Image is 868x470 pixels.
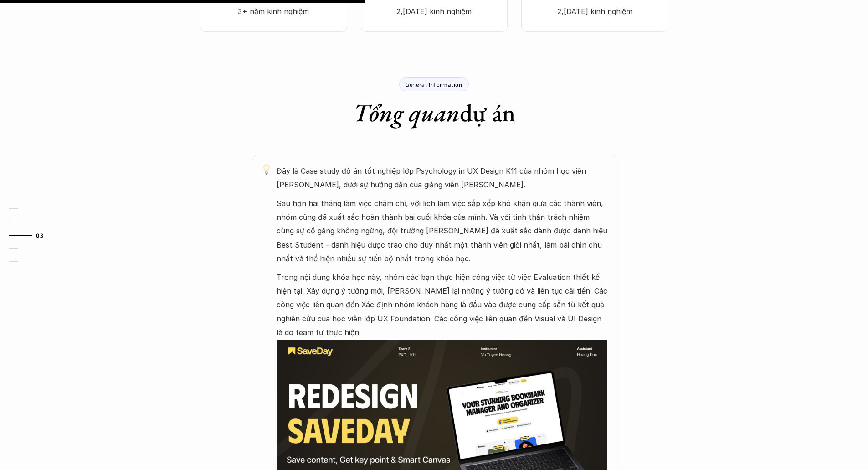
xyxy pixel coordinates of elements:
p: General Information [406,81,462,88]
p: 3+ năm kinh nghiệm [209,5,338,18]
em: Tổng quan [353,97,460,129]
p: 2,[DATE] kinh nghiệm [370,5,498,18]
h1: dự án [353,98,515,128]
p: Đây là Case study đồ án tốt nghiệp lớp Psychology in UX Design K11 của nhóm học viên [PERSON_NAME... [277,164,607,192]
strong: 03 [36,232,43,238]
a: 03 [9,230,52,241]
p: Trong nội dung khóa học này, nhóm các bạn thực hiện công việc từ việc Evaluation thiết kế hiện tạ... [277,270,607,340]
p: Sau hơn hai tháng làm việc chăm chỉ, với lịch làm việc sắp xếp khó khăn giữa các thành viên, nhóm... [277,196,607,266]
p: 2,[DATE] kinh nghiệm [530,5,659,18]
